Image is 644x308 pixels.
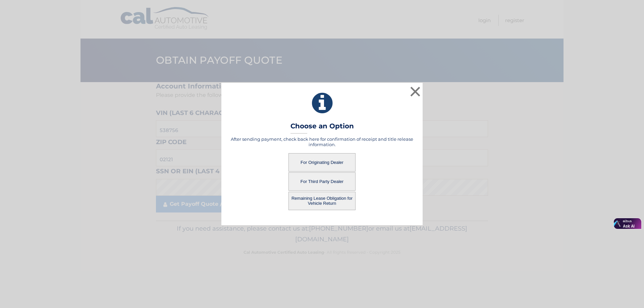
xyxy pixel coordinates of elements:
[288,153,356,172] button: For Originating Dealer
[623,224,635,229] div: Ask AI
[290,122,354,134] h3: Choose an Option
[288,172,356,191] button: For Third Party Dealer
[288,192,356,210] button: Remaining Lease Obligation for Vehicle Return
[409,85,422,98] button: ×
[230,136,414,147] h5: After sending payment, check back here for confirmation of receipt and title release information.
